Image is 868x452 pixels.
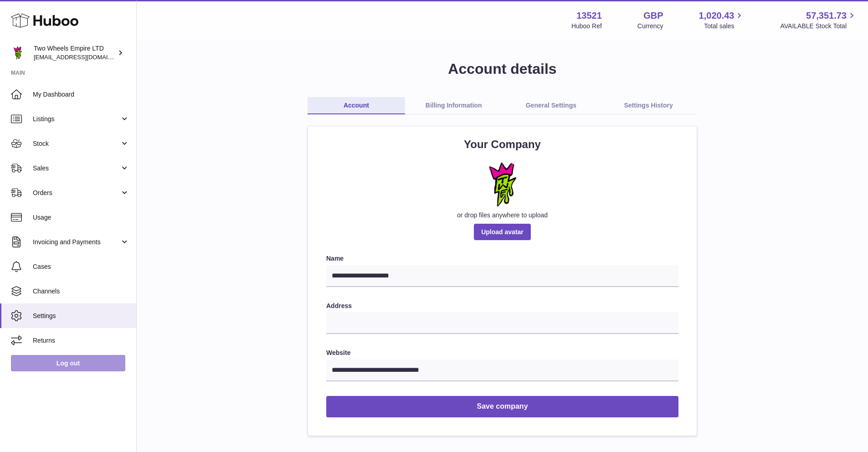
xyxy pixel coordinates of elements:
[33,238,120,247] span: Invoicing and Payments
[643,10,663,22] strong: GBP
[600,97,697,114] a: Settings History
[806,10,847,22] span: 57,351.73
[33,115,120,123] span: Listings
[33,90,129,99] span: My Dashboard
[326,349,678,357] label: Website
[571,22,602,31] div: Huboo Ref
[151,59,853,79] h1: Account details
[637,22,663,31] div: Currency
[326,254,678,263] label: Name
[576,10,602,22] strong: 13521
[308,97,405,114] a: Account
[33,262,129,271] span: Cases
[699,10,745,31] a: 1,020.43 Total sales
[34,53,134,61] span: [EMAIL_ADDRESS][DOMAIN_NAME]
[34,44,116,62] div: Two Wheels Empire LTD
[33,287,129,296] span: Channels
[326,211,678,220] div: or drop files anywhere to upload
[11,46,25,60] img: justas@twowheelsempire.com
[33,213,129,222] span: Usage
[480,161,525,207] img: 344608587_255019890257252_8233077386620779199_n.jpg
[326,396,678,417] button: Save company
[33,164,120,173] span: Sales
[33,139,120,148] span: Stock
[503,97,600,114] a: General Settings
[326,137,678,152] h2: Your Company
[780,10,857,31] a: 57,351.73 AVAILABLE Stock Total
[474,224,531,240] span: Upload avatar
[33,336,129,345] span: Returns
[326,302,678,310] label: Address
[11,355,125,371] a: Log out
[33,312,129,320] span: Settings
[780,22,857,31] span: AVAILABLE Stock Total
[33,189,120,197] span: Orders
[704,22,745,31] span: Total sales
[405,97,503,114] a: Billing Information
[699,10,734,22] span: 1,020.43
